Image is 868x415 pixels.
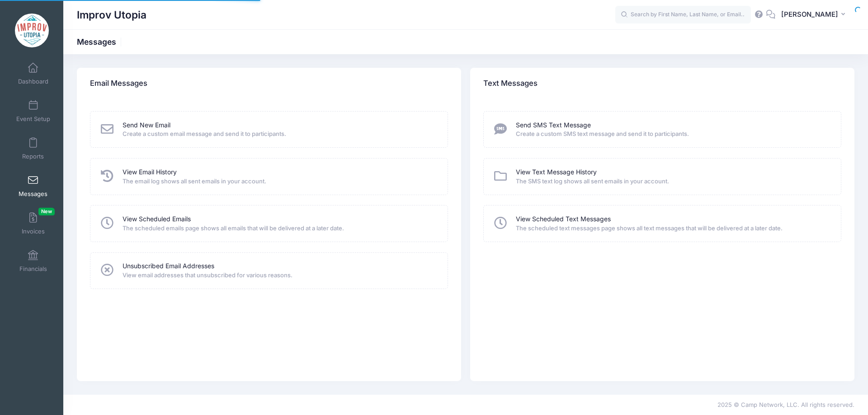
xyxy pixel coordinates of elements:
[123,177,436,186] span: The email log shows all sent emails in your account.
[516,177,829,186] span: The SMS text log shows all sent emails in your account.
[123,168,177,177] a: View Email History
[15,14,49,47] img: Improv Utopia
[516,121,591,130] a: Send SMS Text Message
[483,71,538,97] h4: Text Messages
[615,6,751,24] input: Search by First Name, Last Name, or Email...
[12,133,55,164] a: Reports
[123,224,436,233] span: The scheduled emails page shows all emails that will be delivered at a later date.
[12,95,55,127] a: Event Setup
[22,228,45,235] span: Invoices
[781,9,838,19] span: [PERSON_NAME]
[516,168,597,177] a: View Text Message History
[12,208,55,239] a: InvoicesNew
[16,115,50,123] span: Event Setup
[90,71,147,97] h4: Email Messages
[18,78,48,85] span: Dashboard
[12,245,55,277] a: Financials
[12,170,55,202] a: Messages
[516,224,829,233] span: The scheduled text messages page shows all text messages that will be delivered at a later date.
[38,208,55,215] span: New
[516,130,829,139] span: Create a custom SMS text message and send it to participants.
[123,261,214,271] a: Unsubscribed Email Addresses
[77,5,146,25] h1: Improv Utopia
[19,190,47,198] span: Messages
[77,37,124,47] h1: Messages
[516,214,611,224] a: View Scheduled Text Messages
[123,130,436,139] span: Create a custom email message and send it to participants.
[123,271,436,280] span: View email addresses that unsubscribed for various reasons.
[19,265,47,273] span: Financials
[775,5,854,25] button: [PERSON_NAME]
[717,401,854,408] span: 2025 © Camp Network, LLC. All rights reserved.
[123,214,191,224] a: View Scheduled Emails
[22,153,44,160] span: Reports
[123,121,170,130] a: Send New Email
[12,58,55,89] a: Dashboard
